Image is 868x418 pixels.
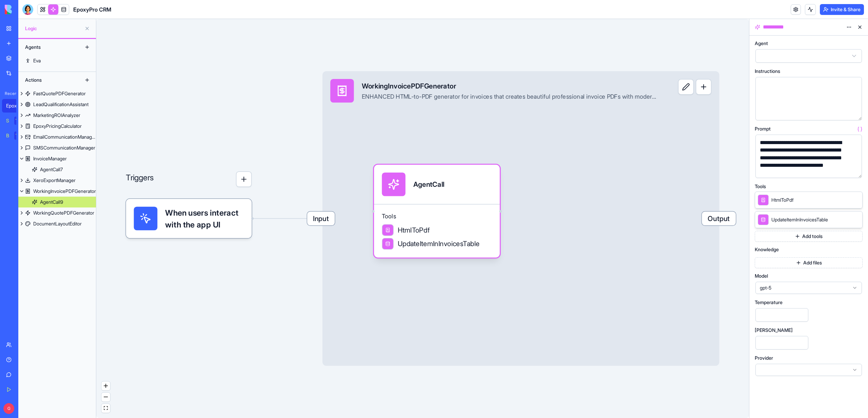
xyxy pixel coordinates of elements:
[18,175,96,186] a: XeroExportManager
[18,142,96,153] a: SMSCommunicationManager
[18,110,96,121] a: MarketingROIAnalyzer
[760,284,849,291] span: gpt-5
[3,403,14,414] span: G
[362,93,656,101] div: ENHANCED HTML-to-PDF generator for invoices that creates beautiful professional invoice PDFs with...
[33,134,96,140] div: EmailCommunicationManager
[33,57,41,64] div: Eva
[33,155,67,162] div: InvoiceManager
[398,239,480,249] span: UpdateItemInInvoicesTable
[40,166,63,173] div: AgentCall7
[755,247,779,252] span: Knowledge
[14,117,25,125] div: TRY
[22,42,76,53] div: Agents
[755,257,863,268] button: Add files
[755,69,780,74] span: Instructions
[771,216,828,223] span: UpdateItemInInvoicesTable
[755,274,768,278] span: Model
[22,75,76,85] div: Actions
[413,179,444,189] div: AgentCall
[6,117,9,124] div: Social Media Content Generator
[2,99,29,113] a: EpoxyPro CRM
[18,164,96,175] a: AgentCall7
[18,207,96,218] a: WorkingQuotePDFGenerator
[702,212,736,225] span: Output
[382,212,492,220] span: Tools
[33,123,82,130] div: EpoxyPricingCalculator
[40,199,63,205] div: AgentCall9
[18,99,96,110] a: LeadQualificationAssistant
[126,199,252,238] div: When users interact with the app UI
[18,121,96,132] a: EpoxyPricingCalculator
[33,210,94,216] div: WorkingQuotePDFGenerator
[322,71,719,366] div: InputWorkingInvoicePDFGeneratorENHANCED HTML-to-PDF generator for invoices that creates beautiful...
[755,231,863,242] button: Add tools
[755,41,768,46] span: Agent
[33,90,86,97] div: FastQuotePDFGenerator
[101,393,110,402] button: zoom out
[374,165,500,258] div: AgentCallToolsHtmlToPdfUpdateItemInInvoicesTable
[33,177,76,184] div: XeroExportManager
[5,5,47,14] img: logo
[18,218,96,229] a: DocumentLayoutEditor
[307,212,335,225] span: Input
[101,381,110,391] button: zoom in
[18,197,96,207] a: AgentCall9
[73,5,111,14] span: EpoxyPro CRM
[362,81,656,91] div: WorkingInvoicePDFGenerator
[33,220,82,227] div: DocumentLayoutEditor
[6,102,25,109] div: EpoxyPro CRM
[755,184,766,189] span: Tools
[2,129,29,142] a: Banner StudioTRY
[101,404,110,413] button: fit view
[755,300,783,305] span: Temperature
[6,132,9,139] div: Banner Studio
[33,101,88,108] div: LeadQualificationAssistant
[755,356,773,360] span: Provider
[18,186,96,197] a: WorkingInvoicePDFGenerator
[33,188,96,195] div: WorkingInvoicePDFGenerator
[18,88,96,99] a: FastQuotePDFGenerator
[755,328,793,333] span: [PERSON_NAME]
[771,197,793,203] span: HtmlToPdf
[33,144,95,151] div: SMSCommunicationManager
[755,126,771,131] span: Prompt
[18,132,96,142] a: EmailCommunicationManager
[18,153,96,164] a: InvoiceManager
[2,114,29,127] a: Social Media Content GeneratorTRY
[820,4,864,15] button: Invite & Share
[25,25,82,32] span: Logic
[126,140,252,238] div: Triggers
[33,112,80,119] div: MarketingROIAnalyzer
[18,55,96,66] a: Eva
[165,207,244,231] span: When users interact with the app UI
[126,171,154,187] p: Triggers
[14,132,25,140] div: TRY
[2,91,16,96] span: Recent
[398,225,430,235] span: HtmlToPdf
